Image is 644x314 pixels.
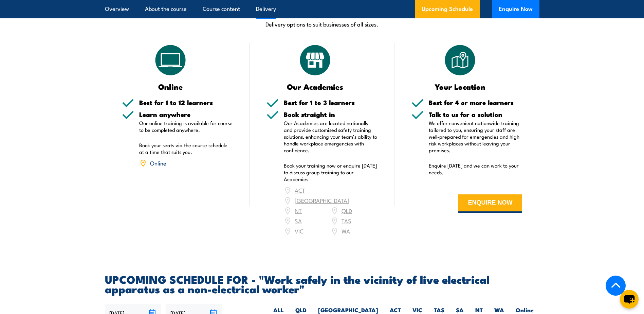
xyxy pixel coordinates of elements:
[458,194,522,213] button: ENQUIRE NOW
[122,83,219,90] h3: Online
[105,20,539,28] p: Delivery options to suit businesses of all sizes.
[429,162,522,176] p: Enquire [DATE] and we can work to your needs.
[284,120,378,154] p: Our Academies are located nationally and provide customised safety training solutions, enhancing ...
[620,290,639,309] button: chat-button
[429,120,522,154] p: We offer convenient nationwide training tailored to you, ensuring your staff are well-prepared fo...
[266,83,364,90] h3: Our Academies
[284,162,378,182] p: Book your training now or enquire [DATE] to discuss group training to our Academies
[284,111,378,118] h5: Book straight in
[139,142,233,155] p: Book your seats via the course schedule at a time that suits you.
[429,99,522,106] h5: Best for 4 or more learners
[139,120,233,133] p: Our online training is available for course to be completed anywhere.
[150,159,166,167] a: Online
[411,83,509,90] h3: Your Location
[139,99,233,106] h5: Best for 1 to 12 learners
[284,99,378,106] h5: Best for 1 to 3 learners
[139,111,233,118] h5: Learn anywhere
[429,111,522,118] h5: Talk to us for a solution
[105,274,539,293] h2: UPCOMING SCHEDULE FOR - "Work safely in the vicinity of live electrical apparatus as a non-electr...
